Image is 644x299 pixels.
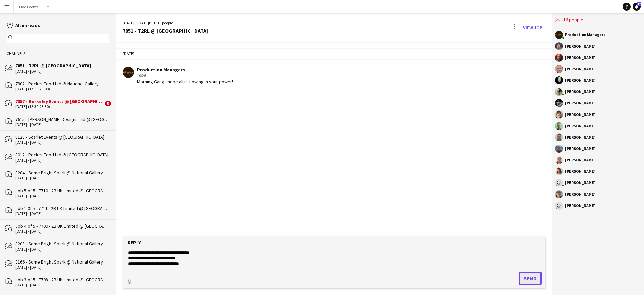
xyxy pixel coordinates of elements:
div: [PERSON_NAME] [565,158,596,162]
a: All unreads [7,22,40,28]
div: [PERSON_NAME] [565,113,596,117]
div: 7902 - Rocket Food Ltd @ National Gallery [15,81,109,87]
div: [DATE] - [DATE] [15,140,109,145]
div: 7857 - Berkeley Events @ [GEOGRAPHIC_DATA] [15,98,103,104]
div: [PERSON_NAME] [565,135,596,139]
div: [PERSON_NAME] [565,124,596,128]
div: 8012 - Rocket Food Ltd @ [GEOGRAPHIC_DATA] [15,152,109,158]
span: 17 [637,2,641,6]
div: [DATE] (17:00-23:00) [15,87,109,91]
div: Morning Gang - hope all is flowing in your power! [137,79,233,85]
div: [DATE] - [DATE] [15,69,109,74]
a: View Job [520,22,545,33]
div: [PERSON_NAME] [565,147,596,151]
div: [DATE] - [DATE] [15,211,109,216]
div: 8203 - Some Bright Spark @ National Gallery [15,241,109,247]
div: 10:26 [137,73,233,79]
div: 16 people [555,13,643,27]
div: [PERSON_NAME] [565,181,596,185]
div: [DATE] (15:30-23:30) [15,104,103,109]
span: 5 [105,101,111,106]
div: [DATE] - [DATE] [15,247,109,252]
div: [PERSON_NAME] [565,169,596,173]
button: Live Events [14,0,44,13]
div: Job 5 of 5 - 7710 - 2B UK Limited @ [GEOGRAPHIC_DATA] [15,188,109,194]
div: [PERSON_NAME] [565,67,596,71]
div: [DATE] - [DATE] | 16 people [123,20,208,26]
div: 7851 - T2RL @ [GEOGRAPHIC_DATA] [123,28,208,34]
div: [PERSON_NAME] [565,56,596,60]
div: Job 4 of 5 - 7709 - 2B UK Limited @ [GEOGRAPHIC_DATA] [15,223,109,229]
div: 8166 - Some Bright Spark @ National Gallery [15,259,109,265]
div: 7851 - T2RL @ [GEOGRAPHIC_DATA] [15,63,109,69]
div: 8128 - Scarlet Events @ [GEOGRAPHIC_DATA] [15,134,109,140]
div: [DATE] - [DATE] [15,265,109,270]
label: Reply [128,240,141,246]
div: 8204 - Some Bright Spark @ National Gallery [15,170,109,176]
div: [DATE] [116,48,552,59]
div: [DATE] - [DATE] [15,176,109,180]
button: Send [519,272,542,285]
div: Production Managers [565,33,605,37]
span: BST [149,20,156,25]
div: 7615 - [PERSON_NAME] Designs Ltd @ [GEOGRAPHIC_DATA] [15,116,109,122]
div: [DATE] - [DATE] [15,229,109,234]
div: Job 1 0f 5 - 7711 - 2B UK Limited @ [GEOGRAPHIC_DATA] [15,205,109,211]
div: [PERSON_NAME] [565,78,596,82]
div: [PERSON_NAME] [565,44,596,48]
div: [PERSON_NAME] [565,101,596,105]
div: [PERSON_NAME] [565,204,596,208]
div: Production Managers [137,67,233,73]
div: Job 3 of 5 - 7708 - 2B UK Limited @ [GEOGRAPHIC_DATA] [15,277,109,283]
div: [DATE] - [DATE] [15,158,109,163]
div: [DATE] - [DATE] [15,194,109,198]
div: [PERSON_NAME] [565,90,596,94]
a: 17 [633,3,641,11]
div: [DATE] - [DATE] [15,122,109,127]
div: [DATE] - [DATE] [15,283,109,287]
div: [PERSON_NAME] [565,192,596,196]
